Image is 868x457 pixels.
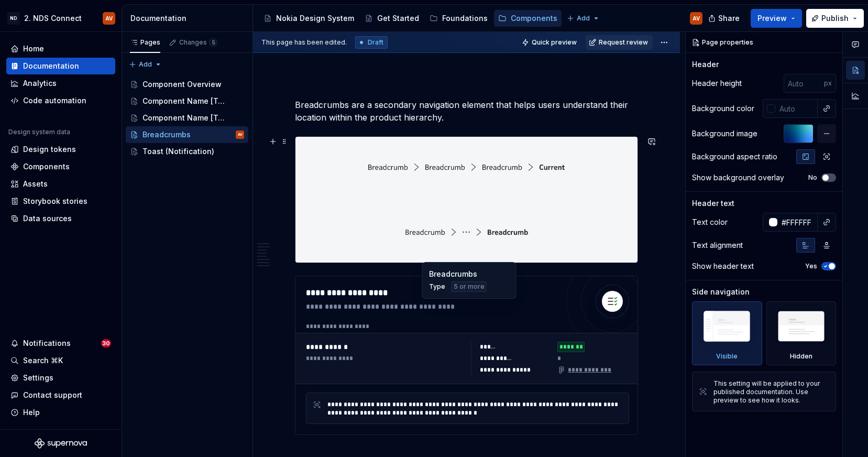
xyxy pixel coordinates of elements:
p: px [824,79,832,88]
div: This setting will be applied to your published documentation. Use preview to see how it looks. [713,379,829,405]
a: BreadcrumbsAV [126,126,248,143]
a: Component Name [Template] [126,93,248,110]
span: Preview [757,13,787,24]
div: Visible [716,352,738,361]
button: Add [126,57,165,72]
span: Quick preview [532,38,577,47]
button: Help [6,404,115,421]
div: Text color [692,217,728,227]
div: Header [692,59,719,70]
span: 5 [209,38,217,47]
a: Data sources [6,210,115,227]
div: Analytics [23,78,57,89]
div: Documentation [130,13,248,24]
a: Storybook stories [6,193,115,210]
div: Code automation [23,95,86,106]
button: Search ⌘K [6,352,115,369]
div: Header text [692,198,734,209]
a: Code automation [6,92,115,109]
div: Notifications [23,338,71,349]
div: Components [23,161,70,172]
a: Home [6,40,115,57]
div: ND [7,12,20,25]
a: Settings [6,369,115,386]
button: Request review [586,35,653,50]
a: Component Name [Template] [126,110,248,126]
div: Component Name [Template] [142,96,229,106]
div: Page tree [126,76,248,160]
div: Side navigation [692,287,750,297]
svg: Supernova Logo [35,438,87,449]
button: Share [703,9,746,28]
div: Visible [692,301,762,365]
div: AV [693,14,700,23]
p: Breadcrumbs are a secondary navigation element that helps users understand their location within ... [295,99,638,124]
a: Component Overview [126,76,248,93]
label: Yes [805,262,817,270]
input: Auto [777,213,818,232]
span: Request review [599,38,648,47]
div: Background color [692,103,754,114]
div: Design system data [8,128,70,136]
div: AV [105,14,113,23]
div: Breadcrumbs [142,129,191,140]
div: Background image [692,128,757,139]
span: Type [429,282,445,291]
div: Component Overview [142,79,222,90]
a: Components [494,10,562,27]
div: Settings [23,373,53,383]
a: Assets [6,176,115,192]
button: Contact support [6,387,115,404]
a: Nokia Design System [259,10,358,27]
div: Contact support [23,390,82,400]
a: Documentation [6,58,115,74]
span: This page has been edited. [261,38,347,47]
div: Pages [130,38,160,47]
div: Show header text [692,261,754,271]
div: Changes [179,38,217,47]
div: Hidden [790,352,812,361]
span: Publish [821,13,849,24]
div: Hidden [766,301,837,365]
a: Components [6,158,115,175]
button: Add [564,11,603,26]
a: Get Started [360,10,423,27]
div: Component Name [Template] [142,113,229,123]
span: Share [718,13,740,24]
div: Help [23,407,40,418]
div: Search ⌘K [23,355,63,366]
div: Nokia Design System [276,13,354,24]
a: Design tokens [6,141,115,158]
button: ND2. NDS ConnectAV [2,7,119,29]
div: Assets [23,179,48,189]
div: Get Started [377,13,419,24]
div: Header height [692,78,742,89]
div: AV [238,129,243,140]
div: Documentation [23,61,79,71]
input: Auto [784,74,824,93]
div: Data sources [23,213,72,224]
div: Home [23,43,44,54]
div: Design tokens [23,144,76,155]
div: Storybook stories [23,196,87,206]
button: Notifications30 [6,335,115,352]
label: No [808,173,817,182]
div: Text alignment [692,240,743,251]
div: Draft [355,36,388,49]
button: Preview [751,9,802,28]
button: Quick preview [519,35,581,50]
a: Analytics [6,75,115,92]
div: Components [511,13,557,24]
span: 30 [101,339,111,347]
div: Foundations [442,13,488,24]
div: Toast (Notification) [142,146,214,157]
div: Show background overlay [692,172,784,183]
span: Add [577,14,590,23]
div: 2. NDS Connect [24,13,82,24]
a: Toast (Notification) [126,143,248,160]
div: Page tree [259,8,562,29]
div: Breadcrumbs [429,269,510,279]
span: Add [139,60,152,69]
a: Foundations [425,10,492,27]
